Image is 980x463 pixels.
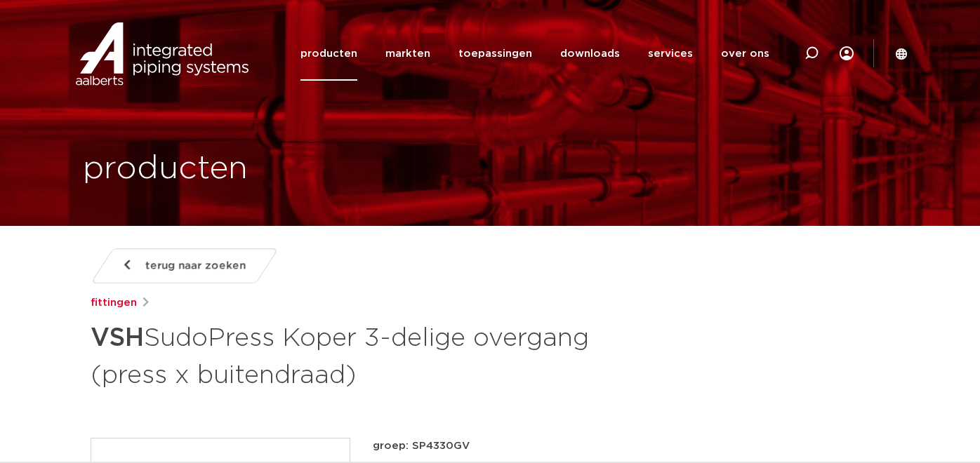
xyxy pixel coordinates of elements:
[83,147,248,192] h1: producten
[145,255,246,277] span: terug naar zoeken
[91,326,144,351] strong: VSH
[560,27,620,81] a: downloads
[458,27,532,81] a: toepassingen
[721,27,769,81] a: over ons
[91,295,137,311] a: fittingen
[373,438,889,455] p: groep: SP4330GV
[91,317,618,393] h1: SudoPress Koper 3-delige overgang (press x buitendraad)
[648,27,693,81] a: services
[300,27,769,81] nav: Menu
[385,27,430,81] a: markten
[300,27,357,81] a: producten
[91,248,279,283] a: terug naar zoeken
